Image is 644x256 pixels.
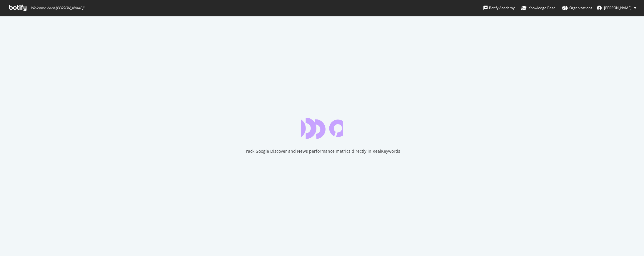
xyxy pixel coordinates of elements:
[592,3,641,13] button: [PERSON_NAME]
[562,5,592,11] div: Organizations
[31,6,84,10] span: Welcome back, [PERSON_NAME] !
[244,148,400,154] div: Track Google Discover and News performance metrics directly in RealKeywords
[483,5,515,11] div: Botify Academy
[301,118,343,139] div: animation
[521,5,555,11] div: Knowledge Base
[604,5,632,10] span: Randy Dargenio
